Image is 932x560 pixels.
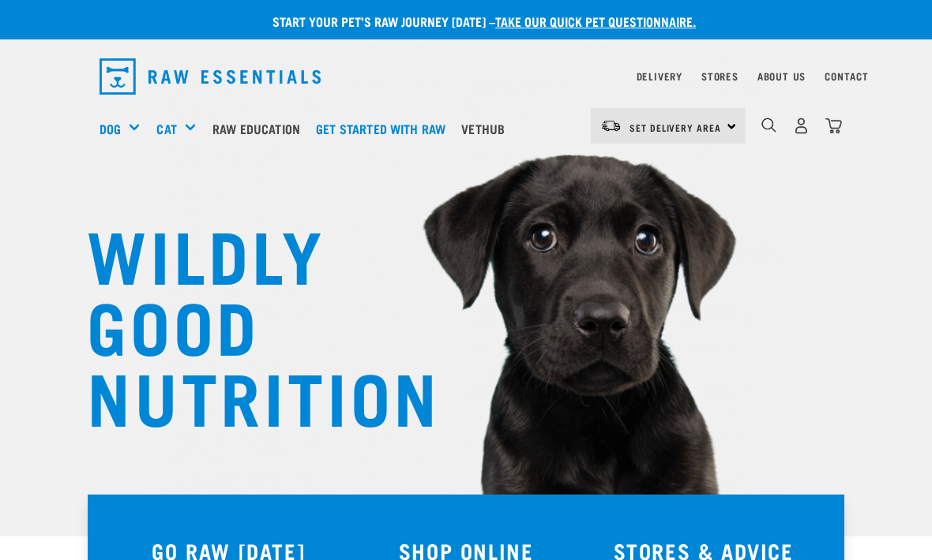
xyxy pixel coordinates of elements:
img: home-icon-1@2x.png [761,118,776,133]
a: Stores [701,73,738,79]
a: About Us [757,73,806,79]
span: Set Delivery Area [629,125,721,130]
a: Contact [825,73,869,79]
a: Vethub [457,97,517,160]
a: Get started with Raw [312,97,457,160]
nav: dropdown navigation [87,52,845,101]
img: home-icon@2x.png [825,118,842,134]
a: Raw Education [209,97,312,160]
img: Raw Essentials Logo [100,58,321,95]
img: van-moving.png [600,119,622,133]
a: take our quick pet questionnaire. [495,17,696,24]
img: user.png [793,118,810,134]
a: Cat [156,119,176,138]
a: Delivery [637,73,682,79]
a: Dog [100,119,121,138]
h1: WILDLY GOOD NUTRITION [87,217,403,430]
